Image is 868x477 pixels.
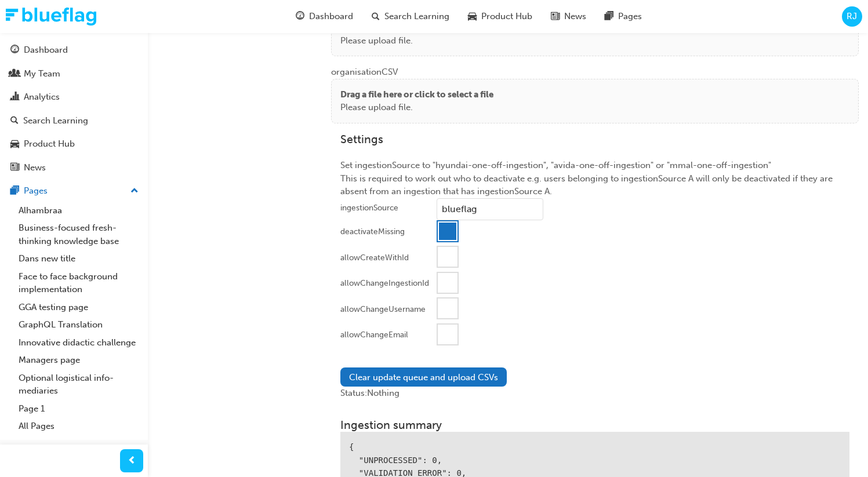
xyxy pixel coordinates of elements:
[5,63,143,85] a: My Team
[24,67,60,81] div: My Team
[340,367,507,387] button: Clear update queue and upload CSVs
[10,116,19,126] span: search-icon
[459,5,542,28] a: car-iconProduct Hub
[14,400,143,418] a: Page 1
[340,34,493,48] p: Please upload file.
[14,351,143,369] a: Managers page
[14,202,143,220] a: Alhambraa
[331,12,859,56] div: Drag a file here or click to select a filePlease upload file.
[24,184,48,198] div: Pages
[23,114,88,128] div: Search Learning
[24,90,60,104] div: Analytics
[6,8,96,26] img: Trak
[468,9,477,24] span: car-icon
[5,180,143,202] button: Pages
[842,6,862,27] button: RJ
[14,417,143,435] a: All Pages
[331,56,859,123] div: organisation CSV
[331,123,859,359] div: Set ingestionSource to "hyundai-one-off-ingestion", "avida-one-off-ingestion" or "mmal-one-off-in...
[10,69,19,79] span: people-icon
[5,110,143,132] a: Search Learning
[340,133,849,146] h3: Settings
[5,133,143,155] a: Product Hub
[618,10,642,23] span: Pages
[437,198,543,220] input: ingestionSource
[286,5,362,28] a: guage-iconDashboard
[340,387,849,400] div: Status: Nothing
[362,5,459,28] a: search-iconSearch Learning
[14,298,143,316] a: GGA testing page
[331,79,859,123] div: Drag a file here or click to select a filePlease upload file.
[10,45,19,56] span: guage-icon
[384,10,449,23] span: Search Learning
[5,86,143,108] a: Analytics
[340,252,409,264] div: allowCreateWithId
[372,9,380,24] span: search-icon
[14,369,143,400] a: Optional logistical info-mediaries
[24,43,68,57] div: Dashboard
[340,304,426,315] div: allowChangeUsername
[24,137,75,151] div: Product Hub
[5,157,143,179] a: News
[340,101,493,114] p: Please upload file.
[481,10,532,23] span: Product Hub
[5,37,143,180] button: DashboardMy TeamAnalyticsSearch LearningProduct HubNews
[14,219,143,250] a: Business-focused fresh-thinking knowledge base
[10,92,19,103] span: chart-icon
[5,39,143,61] a: Dashboard
[128,454,136,468] span: prev-icon
[340,202,398,214] div: ingestionSource
[10,163,19,173] span: news-icon
[14,250,143,268] a: Dans new title
[309,10,353,23] span: Dashboard
[542,5,595,28] a: news-iconNews
[24,161,46,174] div: News
[340,278,429,289] div: allowChangeIngestionId
[340,88,493,101] p: Drag a file here or click to select a file
[10,139,19,150] span: car-icon
[340,418,849,432] h3: Ingestion summary
[847,10,857,23] span: RJ
[14,316,143,334] a: GraphQL Translation
[130,184,139,199] span: up-icon
[551,9,560,24] span: news-icon
[564,10,586,23] span: News
[340,226,405,238] div: deactivateMissing
[605,9,613,24] span: pages-icon
[340,329,408,341] div: allowChangeEmail
[296,9,304,24] span: guage-icon
[14,334,143,352] a: Innovative didactic challenge
[10,186,19,196] span: pages-icon
[14,268,143,298] a: Face to face background implementation
[595,5,651,28] a: pages-iconPages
